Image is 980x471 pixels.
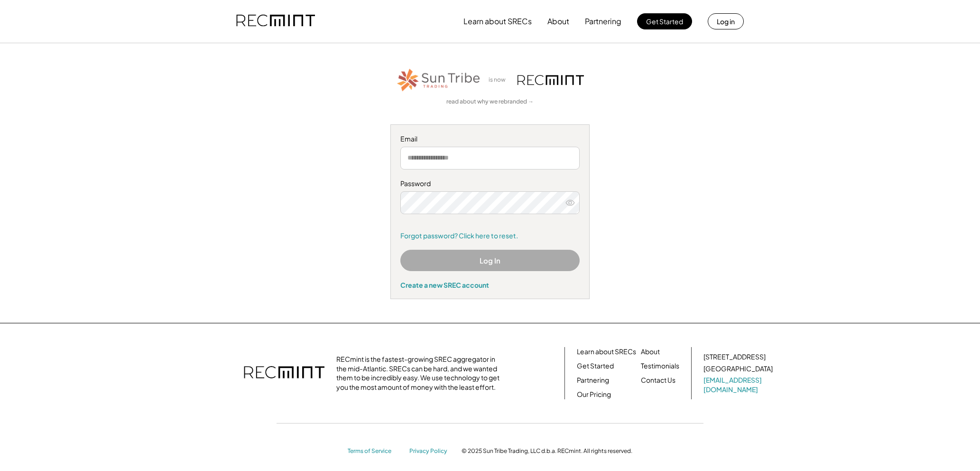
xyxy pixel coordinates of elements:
a: Privacy Policy [409,447,452,455]
button: Log in [708,13,744,29]
button: Get Started [637,13,692,29]
button: Log In [400,250,580,271]
img: recmint-logotype%403x.png [518,75,584,85]
a: read about why we rebranded → [446,98,534,106]
div: Password [400,179,580,188]
div: Email [400,134,580,144]
a: Contact Us [641,376,675,385]
button: Learn about SRECs [463,12,532,31]
a: Learn about SRECs [577,347,636,357]
div: is now [486,76,513,84]
a: Testimonials [641,361,679,371]
a: Get Started [577,361,614,371]
a: Partnering [577,376,609,385]
div: © 2025 Sun Tribe Trading, LLC d.b.a. RECmint. All rights reserved. [462,447,632,455]
img: recmint-logotype%403x.png [244,357,324,390]
img: STT_Horizontal_Logo%2B-%2BColor.png [396,67,481,93]
div: [GEOGRAPHIC_DATA] [703,364,773,374]
img: recmint-logotype%403x.png [236,5,315,38]
a: Forgot password? Click here to reset. [400,231,580,241]
a: Our Pricing [577,390,611,399]
div: RECmint is the fastest-growing SREC aggregator in the mid-Atlantic. SRECs can be hard, and we wan... [336,355,505,392]
button: Partnering [585,12,621,31]
div: [STREET_ADDRESS] [703,352,766,362]
a: Terms of Service [348,447,400,455]
a: About [641,347,660,357]
button: About [547,12,569,31]
a: [EMAIL_ADDRESS][DOMAIN_NAME] [703,376,775,394]
div: Create a new SREC account [400,281,580,289]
